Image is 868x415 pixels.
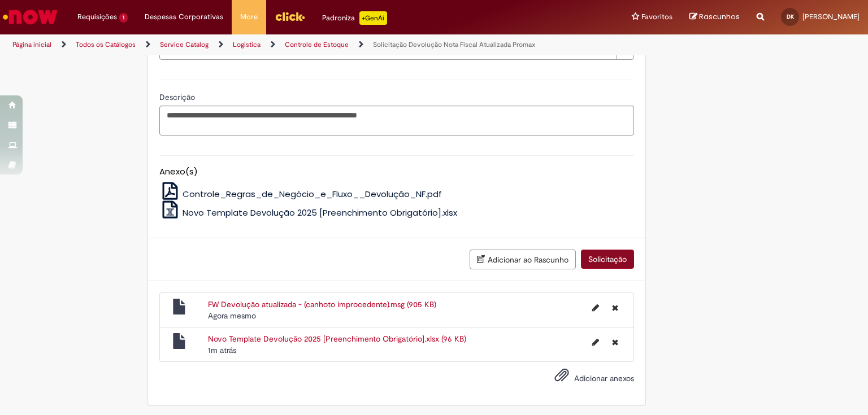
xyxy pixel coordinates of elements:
img: ServiceNow [1,6,59,28]
button: Adicionar anexos [552,365,572,391]
span: Descrição [159,92,197,102]
span: Novo Template Devolução 2025 [Preenchimento Obrigatório].xlsx [183,207,457,219]
span: Controle_Regras_de_Negócio_e_Fluxo__Devolução_NF.pdf [183,188,442,200]
a: Novo Template Devolução 2025 [Preenchimento Obrigatório].xlsx (96 KB) [208,334,466,344]
time: 29/08/2025 15:23:09 [208,345,236,355]
ul: Trilhas de página [8,34,570,55]
button: Excluir FW Devolução atualizada - (canhoto improcedente).msg [605,299,625,317]
button: Solicitação [581,250,634,269]
a: Controle_Regras_de_Negócio_e_Fluxo__Devolução_NF.pdf [159,188,442,200]
h5: Anexo(s) [159,167,634,177]
button: Editar nome de arquivo FW Devolução atualizada - (canhoto improcedente).msg [585,299,606,317]
span: Adicionar anexos [574,373,634,383]
span: Agora mesmo [208,311,256,321]
a: FW Devolução atualizada - (canhoto improcedente).msg (905 KB) [208,299,436,309]
span: 1m atrás [208,345,236,355]
a: Novo Template Devolução 2025 [Preenchimento Obrigatório].xlsx [159,207,458,219]
button: Editar nome de arquivo Novo Template Devolução 2025 [Preenchimento Obrigatório].xlsx [585,333,606,351]
time: 29/08/2025 15:23:56 [208,311,256,321]
span: Requisições [77,11,117,23]
a: Todos os Catálogos [76,40,136,49]
span: [PERSON_NAME] [802,12,860,21]
button: Excluir Novo Template Devolução 2025 [Preenchimento Obrigatório].xlsx [605,333,625,351]
a: Página inicial [12,40,51,49]
textarea: Descrição [159,106,634,136]
button: Adicionar ao Rascunho [470,250,576,269]
span: DK [787,13,794,20]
